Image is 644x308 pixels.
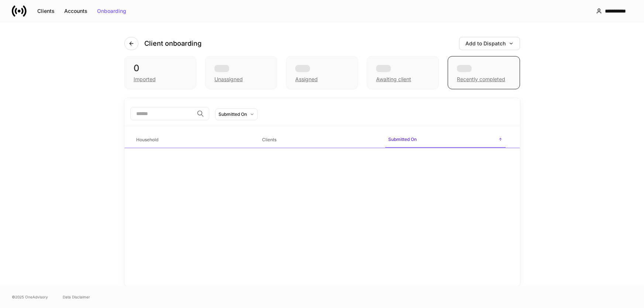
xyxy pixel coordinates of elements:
h6: Clients [262,136,276,143]
span: Clients [259,132,379,148]
button: Clients [32,5,59,17]
div: Imported [134,76,156,83]
div: Add to Dispatch [465,41,514,46]
div: Awaiting client [376,76,411,83]
div: Clients [37,8,55,14]
h6: Submitted On [388,136,417,143]
span: Household [133,132,254,148]
h6: Household [136,136,158,143]
div: Assigned [286,56,358,89]
button: Add to Dispatch [459,37,520,50]
h4: Client onboarding [144,39,202,48]
div: Recently completed [448,56,520,89]
div: Submitted On [218,111,247,118]
button: Submitted On [215,108,258,120]
div: 0Imported [124,56,196,89]
button: Onboarding [92,5,131,17]
div: Accounts [64,8,87,14]
div: Assigned [295,76,318,83]
button: Accounts [59,5,92,17]
div: Recently completed [457,76,505,83]
a: Data Disclaimer [63,294,90,300]
div: Unassigned [214,76,243,83]
span: © 2025 OneAdvisory [12,294,48,300]
div: Awaiting client [367,56,439,89]
div: Unassigned [205,56,277,89]
div: Onboarding [97,8,126,14]
div: 0 [134,62,187,74]
span: Submitted On [385,132,506,148]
